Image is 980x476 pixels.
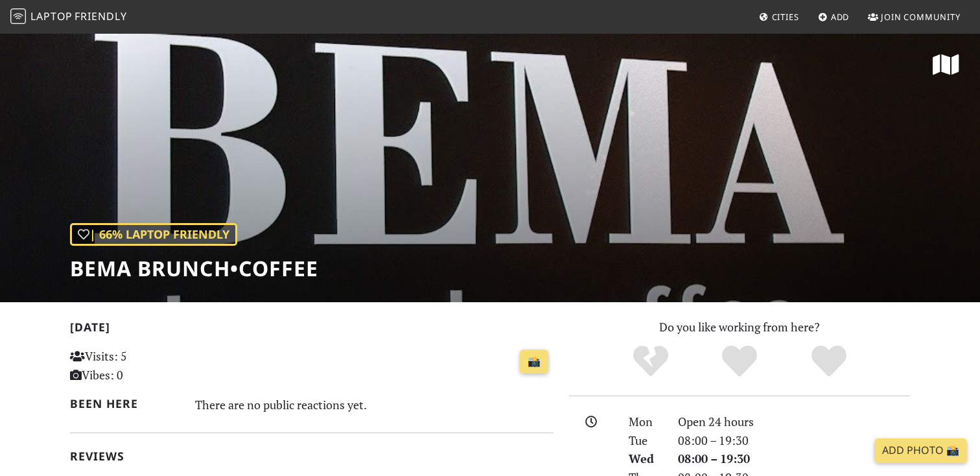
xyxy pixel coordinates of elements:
div: There are no public reactions yet. [195,394,554,415]
p: Visits: 5 Vibes: 0 [70,347,221,385]
span: Cities [772,11,799,23]
a: Add [813,5,855,29]
span: Add [831,11,850,23]
span: Laptop [30,9,73,23]
div: Wed [621,449,670,468]
a: Add Photo 📸 [874,438,967,463]
div: Open 24 hours [670,412,918,431]
img: LaptopFriendly [10,8,26,24]
div: 08:00 – 19:30 [670,449,918,468]
a: Join Community [863,5,966,29]
div: Tue [621,431,670,450]
div: No [606,344,695,379]
h2: Been here [70,397,180,411]
div: 08:00 – 19:30 [670,431,918,450]
span: Friendly [75,9,126,23]
div: | 66% Laptop Friendly [70,223,237,246]
div: Mon [621,412,670,431]
h1: BEMA brunch•coffee [70,256,318,281]
a: Cities [754,5,804,29]
a: LaptopFriendly LaptopFriendly [10,6,127,29]
span: Join Community [881,11,961,23]
h2: [DATE] [70,320,554,339]
div: Yes [695,344,784,379]
h2: Reviews [70,449,554,463]
a: 📸 [520,350,548,374]
div: Definitely! [784,344,874,379]
p: Do you like working from here? [569,318,910,337]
